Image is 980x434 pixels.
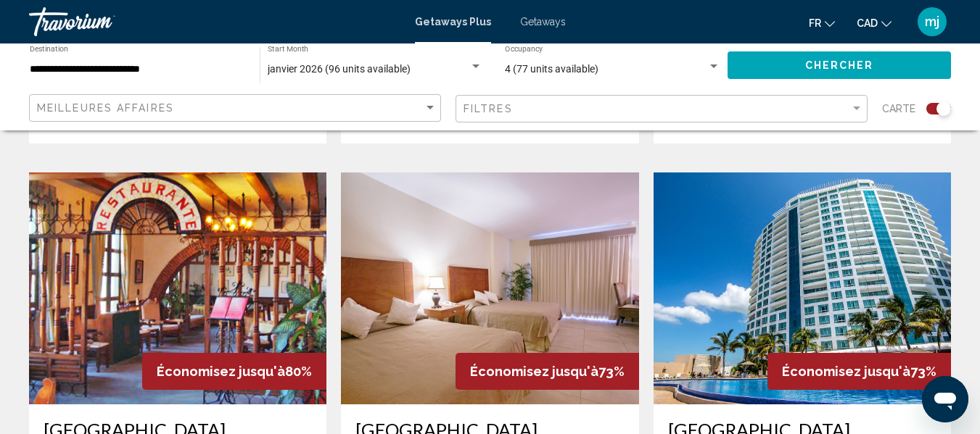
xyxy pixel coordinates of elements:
mat-select: Sort by [37,102,437,114]
span: CAD [857,17,878,29]
span: Économisez jusqu'à [782,364,910,379]
a: Travorium [29,7,400,36]
button: User Menu [913,7,951,37]
span: Chercher [805,60,874,72]
span: mj [925,14,939,29]
span: Carte [882,99,915,119]
button: Filter [456,94,868,124]
span: 4 (77 units available) [505,63,598,75]
div: 73% [767,353,951,390]
iframe: Bouton de lancement de la fenêtre de messagerie [922,376,968,422]
span: janvier 2026 (96 units available) [268,63,411,75]
button: Change language [809,12,835,33]
div: 80% [142,353,326,390]
span: fr [809,17,821,29]
img: 0113O01X.jpg [29,172,326,404]
a: Getaways [520,16,566,28]
img: DG00E01X.jpg [654,172,951,404]
button: Change currency [857,12,892,33]
span: Économisez jusqu'à [157,364,285,379]
button: Chercher [728,51,951,78]
img: D402I01X.jpg [341,172,638,404]
span: Économisez jusqu'à [470,364,598,379]
span: Meilleures affaires [37,102,174,114]
span: Filtres [464,103,513,114]
div: 73% [456,353,639,390]
a: Getaways Plus [415,16,491,28]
